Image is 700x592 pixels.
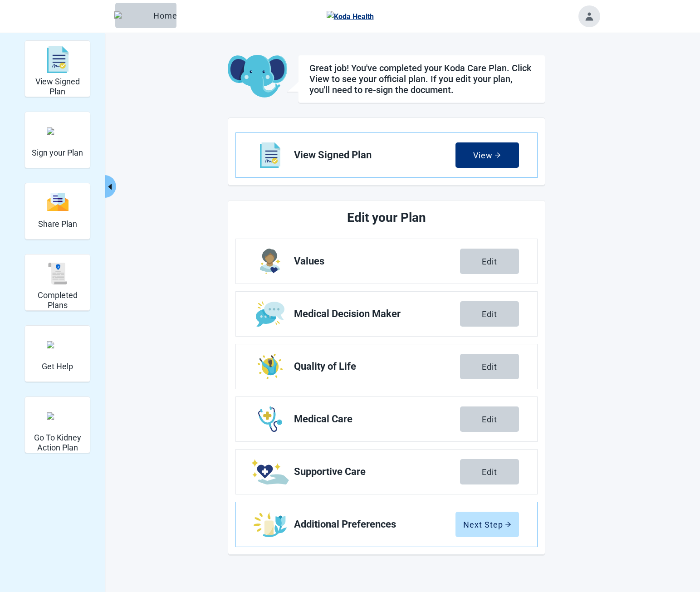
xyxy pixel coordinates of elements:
span: View Signed Plan [294,150,455,161]
h1: Great job! You've completed your Koda Care Plan. Click View to see your official plan. If you edi... [309,63,534,95]
h2: Share Plan [38,219,77,229]
a: Edit Medical Care section [236,397,537,441]
span: arrow-right [494,152,501,158]
main: Main content [173,55,600,555]
button: Collapse menu [105,175,116,198]
span: Supportive Care [294,466,460,477]
button: Next Steparrow-right [455,512,519,537]
div: Edit [482,362,497,371]
div: Edit [482,467,497,476]
a: Edit Supportive Care section [236,450,537,494]
div: Edit [482,309,497,318]
div: Completed Plans [24,254,90,311]
button: Edit [460,249,519,274]
a: View View Signed Plan section [236,133,537,177]
div: View Signed Plan [24,40,90,97]
button: ElephantHome [115,3,176,28]
div: View [473,151,501,160]
img: svg%3e [47,192,69,212]
span: Quality of Life [294,361,460,372]
div: Edit [482,415,497,424]
h2: Edit your Plan [269,208,504,228]
div: Edit [482,257,497,266]
div: Home [122,11,169,20]
h2: Go To Kidney Action Plan [29,433,86,452]
img: svg%3e [47,263,69,284]
h2: Completed Plans [29,290,86,310]
button: Edit [460,459,519,484]
div: Share Plan [24,183,90,240]
img: Koda Elephant [228,55,287,98]
span: Additional Preferences [294,519,455,530]
div: Get Help [24,325,90,382]
img: svg%3e [47,46,69,73]
a: Edit Values section [236,239,537,284]
img: kidney_action_plan.svg [47,412,69,420]
span: caret-left [106,182,114,191]
div: Go To Kidney Action Plan [24,396,90,453]
span: arrow-right [505,521,511,528]
img: make_plan_official.svg [47,127,69,135]
img: Elephant [114,11,150,20]
div: Sign your Plan [24,112,90,168]
span: Medical Decision Maker [294,308,460,319]
a: Edit Additional Preferences section [236,502,537,547]
h2: View Signed Plan [29,77,86,96]
img: Koda Health [327,11,374,22]
a: Edit Medical Decision Maker section [236,292,537,336]
button: Edit [460,406,519,432]
h2: Sign your Plan [32,148,83,158]
button: Edit [460,301,519,327]
span: Medical Care [294,414,460,425]
a: Edit Quality of Life section [236,344,537,389]
button: Edit [460,354,519,379]
button: Viewarrow-right [455,142,519,168]
img: person-question.svg [47,341,69,348]
span: Values [294,256,460,267]
button: Toggle account menu [578,5,600,27]
h2: Get Help [42,362,73,372]
div: Next Step [463,520,511,529]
